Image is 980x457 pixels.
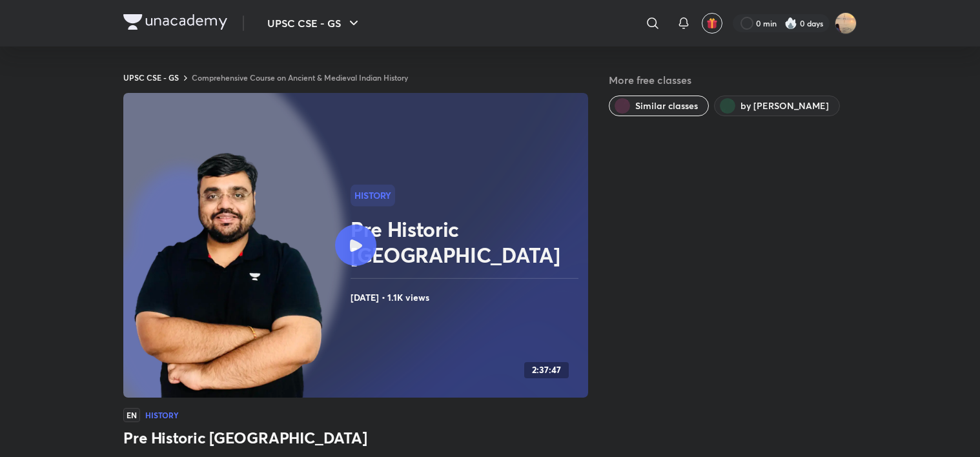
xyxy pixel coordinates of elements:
[635,99,698,112] span: Similar classes
[123,14,227,33] a: Company Logo
[351,216,583,268] h2: Pre Historic [GEOGRAPHIC_DATA]
[714,96,840,116] button: by Pratik Nayak
[260,10,369,36] button: UPSC CSE - GS
[706,17,718,29] img: avatar
[123,427,588,448] h3: Pre Historic [GEOGRAPHIC_DATA]
[123,14,227,30] img: Company Logo
[123,72,179,83] a: UPSC CSE - GS
[123,408,140,422] span: EN
[740,99,829,112] span: by Pratik Nayak
[192,72,408,83] a: Comprehensive Course on Ancient & Medieval Indian History
[609,96,709,116] button: Similar classes
[702,13,722,34] button: avatar
[609,72,857,88] h5: More free classes
[351,289,583,306] h4: [DATE] • 1.1K views
[145,411,179,419] h4: History
[784,17,797,30] img: streak
[532,365,561,376] h4: 2:37:47
[835,12,857,34] img: Snatashree Punyatoya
